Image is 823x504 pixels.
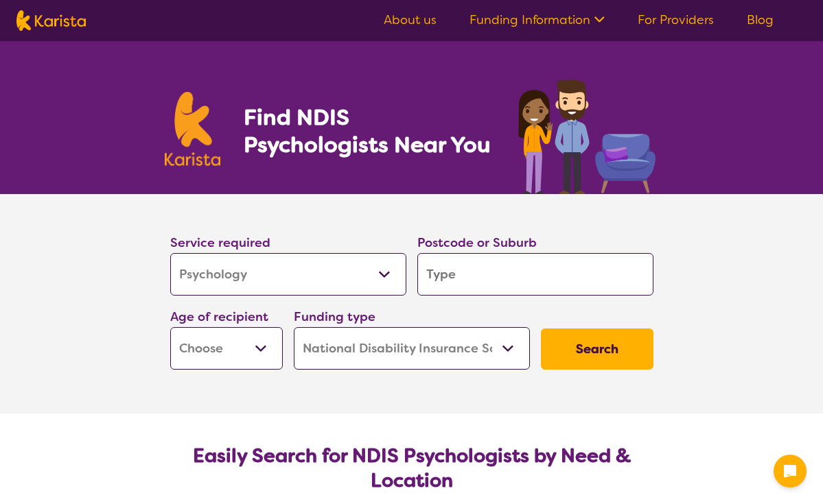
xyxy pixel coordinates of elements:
button: Search [541,328,653,370]
input: Type [417,253,653,296]
a: For Providers [638,12,714,28]
label: Age of recipient [170,309,268,325]
h2: Easily Search for NDIS Psychologists by Need & Location [181,444,642,493]
a: Funding Information [470,12,605,28]
img: Karista logo [16,10,86,31]
h1: Find NDIS Psychologists Near You [244,104,498,158]
label: Service required [170,235,270,251]
img: psychology [513,74,659,194]
img: Karista logo [165,92,221,166]
label: Postcode or Suburb [417,235,537,251]
a: About us [384,12,437,28]
a: Blog [747,12,774,28]
label: Funding type [294,309,375,325]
